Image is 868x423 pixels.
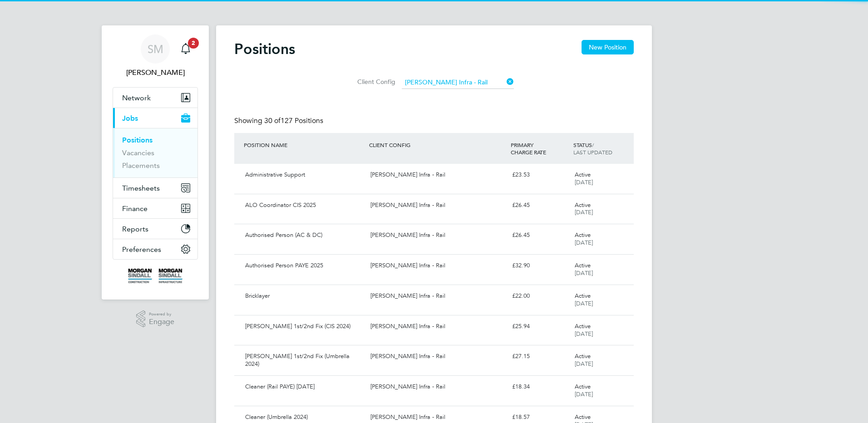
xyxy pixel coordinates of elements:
img: morgansindall-logo-retina.png [128,269,182,283]
button: Preferences [113,239,197,259]
div: Jobs [113,128,197,177]
span: Active [575,171,591,178]
div: £27.15 [508,349,571,364]
span: Active [575,201,591,209]
span: [DATE] [575,178,593,186]
span: [DATE] [575,208,593,216]
a: Go to home page [113,269,198,283]
h2: Positions [234,40,295,58]
button: Jobs [113,108,197,128]
div: [PERSON_NAME] Infra - Rail [367,379,508,394]
div: [PERSON_NAME] Infra - Rail [367,198,508,213]
a: 2 [177,34,195,64]
div: [PERSON_NAME] Infra - Rail [367,228,508,243]
div: ALO Coordinator CIS 2025 [242,198,367,213]
span: Powered by [149,310,174,318]
button: Network [113,88,197,108]
span: [DATE] [575,330,593,338]
span: Active [575,352,591,360]
span: Active [575,413,591,421]
div: [PERSON_NAME] Infra - Rail [367,319,508,334]
span: Shauna McKeon [113,67,198,78]
a: Positions [122,136,153,144]
span: [DATE] [575,300,593,307]
div: Bricklayer [242,289,367,304]
label: Client Config [355,78,395,86]
span: Active [575,383,591,390]
div: [PERSON_NAME] Infra - Rail [367,349,508,364]
a: Powered byEngage [136,310,175,328]
span: [DATE] [575,390,593,398]
div: [PERSON_NAME] 1st/2nd Fix (CIS 2024) [242,319,367,334]
span: 127 Positions [264,116,323,125]
div: Authorised Person PAYE 2025 [242,258,367,273]
div: Cleaner (Rail PAYE) [DATE] [242,379,367,394]
input: Search for... [402,76,514,89]
span: [DATE] [575,239,593,246]
div: Administrative Support [242,167,367,182]
a: Placements [122,161,160,170]
span: / [592,141,594,148]
span: Active [575,231,591,239]
span: Preferences [122,245,161,254]
span: LAST UPDATED [573,148,612,156]
div: £25.94 [508,319,571,334]
a: Vacancies [122,148,154,157]
div: PRIMARY CHARGE RATE [508,137,571,160]
div: £26.45 [508,228,571,243]
div: STATUS [571,137,634,160]
span: SM [148,43,163,55]
span: Active [575,292,591,300]
span: 2 [188,38,199,49]
div: £22.00 [508,289,571,304]
div: POSITION NAME [242,137,367,153]
span: Active [575,261,591,269]
button: New Position [582,40,634,54]
span: Network [122,93,151,102]
div: [PERSON_NAME] Infra - Rail [367,289,508,304]
div: Showing [234,116,325,126]
span: Active [575,322,591,330]
span: Timesheets [122,184,160,192]
span: Finance [122,204,148,213]
button: Timesheets [113,178,197,198]
div: CLIENT CONFIG [367,137,508,153]
div: £26.45 [508,198,571,213]
a: SM[PERSON_NAME] [113,34,198,78]
span: [DATE] [575,360,593,368]
span: Engage [149,318,174,326]
span: [DATE] [575,269,593,277]
div: Authorised Person (AC & DC) [242,228,367,243]
div: £23.53 [508,167,571,182]
div: [PERSON_NAME] Infra - Rail [367,167,508,182]
div: [PERSON_NAME] Infra - Rail [367,258,508,273]
button: Finance [113,198,197,218]
div: £18.34 [508,379,571,394]
div: [PERSON_NAME] 1st/2nd Fix (Umbrella 2024) [242,349,367,372]
div: £32.90 [508,258,571,273]
button: Reports [113,219,197,239]
span: Jobs [122,114,138,123]
span: 30 of [264,116,281,125]
nav: Main navigation [102,25,209,300]
span: Reports [122,225,148,233]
